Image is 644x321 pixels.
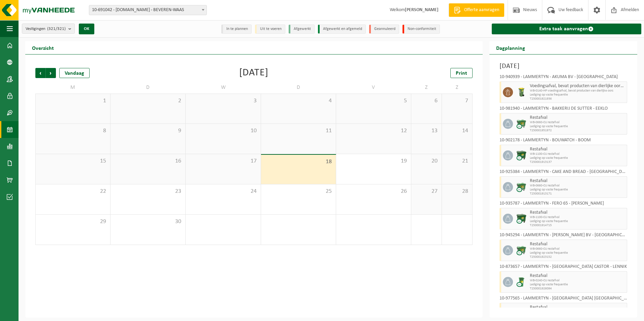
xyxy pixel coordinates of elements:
[492,24,641,34] a: Extra taak aanvragen
[114,127,182,135] span: 9
[39,218,107,225] span: 29
[255,25,285,34] li: Uit te voeren
[530,287,625,291] span: T250001926094
[516,119,526,129] img: WB-0660-CU
[530,97,625,101] span: T250001921936
[264,188,332,195] span: 25
[500,106,627,113] div: 10-981940 - LAMMERTYN - BAKKERIJ DE SUTTER - EEKLO
[22,24,75,34] button: Vestigingen(321/321)
[445,157,469,165] span: 21
[530,178,625,184] span: Restafval
[39,127,107,135] span: 8
[445,97,469,105] span: 7
[530,251,625,255] span: Lediging op vaste frequentie
[264,97,332,105] span: 4
[114,157,182,165] span: 16
[530,188,625,192] span: Lediging op vaste frequentie
[530,129,625,133] span: T250001951972
[530,283,625,287] span: Lediging op vaste frequentie
[35,81,110,94] td: M
[445,188,469,195] span: 28
[530,273,625,279] span: Restafval
[186,81,261,94] td: W
[530,192,625,196] span: T250001913171
[79,24,94,34] button: OK
[530,215,625,219] span: WB-1100-CU restafval
[500,61,627,71] h3: [DATE]
[318,25,366,34] li: Afgewerkt en afgemeld
[189,127,257,135] span: 10
[415,188,438,195] span: 27
[26,24,66,34] span: Vestigingen
[189,188,257,195] span: 24
[39,157,107,165] span: 15
[415,127,438,135] span: 13
[530,115,625,120] span: Restafval
[530,152,625,156] span: WB-1100-CU restafval
[530,120,625,124] span: WB-0660-CU restafval
[369,25,399,34] li: Geannuleerd
[221,25,252,34] li: In te plannen
[530,210,625,215] span: Restafval
[530,279,625,283] span: WB-0240-CU restafval
[449,3,504,17] a: Offerte aanvragen
[39,188,107,195] span: 22
[340,127,408,135] span: 12
[500,138,627,145] div: 10-902178 - LAMMERTYN - BOUWATCH - BOOM
[516,87,526,97] img: WB-0140-HPE-GN-51
[530,242,625,247] span: Restafval
[264,127,332,135] span: 11
[110,81,186,94] td: D
[445,127,469,135] span: 14
[264,158,332,166] span: 18
[516,277,526,287] img: WB-0240-CU
[516,214,526,224] img: WB-1100-CU
[500,296,627,303] div: 10-977565 - LAMMERTYN - [GEOGRAPHIC_DATA] [GEOGRAPHIC_DATA] - [GEOGRAPHIC_DATA]
[59,68,90,78] div: Vandaag
[530,305,625,310] span: Restafval
[530,219,625,223] span: Lediging op vaste frequentie
[489,41,532,54] h2: Dagplanning
[114,97,182,105] span: 2
[402,25,440,34] li: Non-conformiteit
[500,75,627,81] div: 10-940939 - LAMMERTYN - AKUMA BV - [GEOGRAPHIC_DATA]
[530,83,625,89] span: Voedingsafval, bevat producten van dierlijke oorsprong, onverpakt, categorie 3
[336,81,411,94] td: V
[46,68,56,78] span: Volgende
[500,170,627,176] div: 10-925384 - LAMMERTYN - CAKE AND BREAD - [GEOGRAPHIC_DATA]
[189,157,257,165] span: 17
[114,218,182,225] span: 30
[114,188,182,195] span: 23
[516,150,526,160] img: WB-1100-CU
[340,97,408,105] span: 5
[516,182,526,192] img: WB-0660-CU
[500,233,627,240] div: 10-945294 - LAMMERTYN - [PERSON_NAME] BV - [GEOGRAPHIC_DATA]
[189,97,257,105] span: 3
[415,157,438,165] span: 20
[530,156,625,160] span: Lediging op vaste frequentie
[415,97,438,105] span: 6
[462,7,501,13] span: Offerte aanvragen
[530,89,625,93] span: WB-0140-HP voedingsafval, bevat producten van dierlijke oors
[530,124,625,129] span: Lediging op vaste frequentie
[442,81,473,94] td: Z
[530,223,625,227] span: T250001914715
[89,5,207,15] span: 10-691042 - LAMMERTYN.NET - BEVEREN-WAAS
[340,157,408,165] span: 19
[261,81,336,94] td: D
[516,245,526,255] img: WB-0660-CU
[35,68,45,78] span: Vorige
[530,160,625,164] span: T250001913137
[530,247,625,251] span: WB-0660-CU restafval
[500,201,627,208] div: 10-935787 - LAMMERTYN - FERO 65 - [PERSON_NAME]
[405,7,439,12] strong: [PERSON_NAME]
[25,41,61,54] h2: Overzicht
[239,68,268,78] div: [DATE]
[340,188,408,195] span: 26
[89,5,206,15] span: 10-691042 - LAMMERTYN.NET - BEVEREN-WAAS
[456,71,467,76] span: Print
[450,68,473,78] a: Print
[530,93,625,97] span: Lediging op vaste frequentie
[411,81,442,94] td: Z
[500,264,627,271] div: 10-873657 - LAMMERTYN - [GEOGRAPHIC_DATA] CASTOR - LENNIK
